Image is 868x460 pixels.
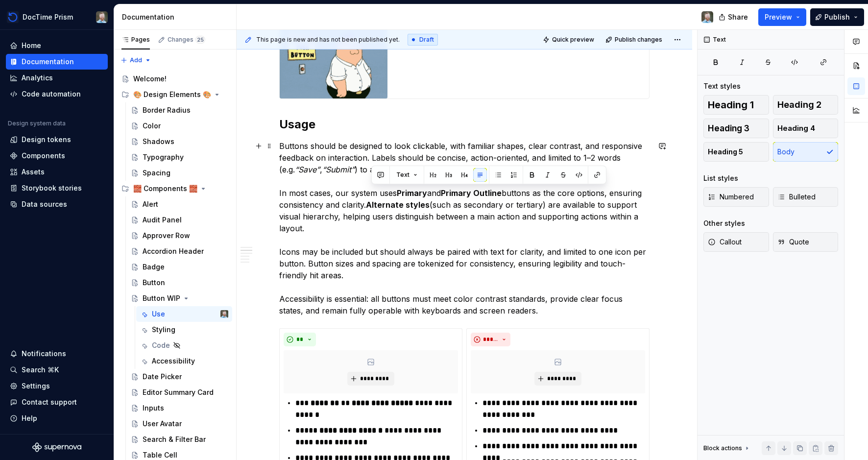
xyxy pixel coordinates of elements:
span: Publish changes [615,36,662,44]
div: Editor Summary Card [143,387,214,397]
div: Storybook stories [22,183,82,193]
span: Quote [777,237,809,247]
a: Date Picker [127,369,232,385]
span: Heading 3 [708,123,749,133]
h2: Usage [279,117,650,132]
button: Share [714,8,754,26]
span: Heading 1 [708,100,754,110]
div: Design system data [8,120,66,127]
button: Notifications [6,346,108,362]
div: Documentation [22,57,74,67]
a: Alert [127,196,232,212]
div: Welcome! [133,74,167,84]
div: Pages [121,36,150,44]
a: UseJeff [136,306,232,322]
button: Quick preview [540,33,599,47]
div: Inputs [143,403,164,413]
button: Heading 2 [773,95,839,115]
div: Text styles [703,81,741,91]
img: Jeff [701,11,713,23]
span: Numbered [708,192,754,202]
span: Heading 2 [777,100,821,110]
div: Block actions [703,441,751,455]
button: Heading 1 [703,95,769,115]
button: Publish [810,8,864,26]
button: Preview [758,8,806,26]
a: Button WIP [127,291,232,306]
a: Documentation [6,54,108,70]
a: Editor Summary Card [127,385,232,400]
svg: Supernova Logo [32,442,81,452]
a: Components [6,148,108,164]
button: Add [118,53,154,67]
strong: Alternate styles [366,200,430,210]
div: Search ⌘K [22,365,59,375]
button: Quote [773,232,839,252]
a: Audit Panel [127,212,232,228]
div: Assets [22,167,45,177]
div: Data sources [22,199,67,209]
button: Callout [703,232,769,252]
span: 25 [195,36,205,44]
button: Publish changes [603,33,667,47]
span: Share [728,12,748,22]
em: “Save” [295,165,320,174]
div: Alert [143,199,158,209]
button: Help [6,411,108,426]
a: Assets [6,164,108,180]
a: Badge [127,259,232,275]
div: Code [152,340,170,350]
button: Bulleted [773,187,839,207]
button: Search ⌘K [6,362,108,378]
div: Styling [152,325,175,335]
a: Inputs [127,400,232,416]
div: Color [143,121,161,131]
div: Button [143,278,165,288]
div: Approver Row [143,231,190,241]
a: Accessibility [136,353,232,369]
a: Shadows [127,134,232,149]
a: Button [127,275,232,291]
span: Draft [419,36,434,44]
div: Date Picker [143,372,182,382]
a: Border Radius [127,102,232,118]
div: List styles [703,173,738,183]
div: Table Cell [143,450,177,460]
div: Home [22,41,41,50]
div: Changes [168,36,205,44]
div: 🧱 Components 🧱 [118,181,232,196]
button: Heading 3 [703,119,769,138]
button: Heading 4 [773,119,839,138]
span: Heading 5 [708,147,743,157]
div: Audit Panel [143,215,182,225]
span: Quick preview [552,36,594,44]
div: Settings [22,381,50,391]
div: Notifications [22,349,66,359]
a: Approver Row [127,228,232,243]
a: Typography [127,149,232,165]
a: Search & Filter Bar [127,432,232,447]
a: Styling [136,322,232,338]
div: 🧱 Components 🧱 [133,184,197,194]
strong: Primary Outline [441,188,502,198]
a: Design tokens [6,132,108,147]
div: Block actions [703,444,742,452]
div: Search & Filter Bar [143,435,206,444]
button: Contact support [6,394,108,410]
a: Color [127,118,232,134]
p: Buttons should be designed to look clickable, with familiar shapes, clear contrast, and responsiv... [279,140,650,316]
a: User Avatar [127,416,232,432]
div: Use [152,309,165,319]
div: Shadows [143,137,174,146]
span: Bulleted [777,192,816,202]
div: Documentation [122,12,232,22]
div: Accordion Header [143,246,204,256]
span: Heading 4 [777,123,815,133]
span: Callout [708,237,742,247]
div: Contact support [22,397,77,407]
a: Welcome! [118,71,232,87]
div: Typography [143,152,184,162]
div: Analytics [22,73,53,83]
a: Analytics [6,70,108,86]
div: Accessibility [152,356,195,366]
